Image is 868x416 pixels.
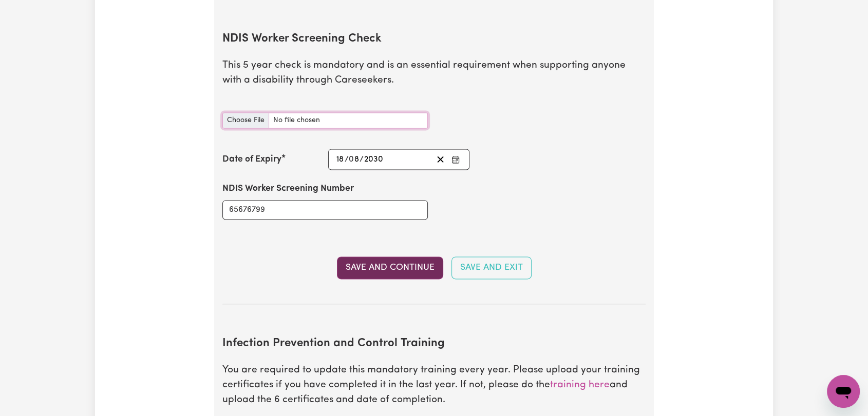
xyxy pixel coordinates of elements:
span: / [345,155,349,164]
button: Enter the Date of Expiry of your NDIS Worker Screening Check [448,152,463,166]
button: Save and Continue [337,256,443,279]
button: Clear date [432,152,448,166]
p: You are required to update this mandatory training every year. Please upload your training certif... [222,363,646,407]
label: Date of Expiry [222,153,281,166]
label: NDIS Worker Screening Number [222,182,354,195]
span: 0 [349,155,354,164]
p: This 5 year check is mandatory and is an essential requirement when supporting anyone with a disa... [222,58,646,88]
h2: NDIS Worker Screening Check [222,32,646,46]
input: -- [336,152,345,166]
h2: Infection Prevention and Control Training [222,337,646,351]
input: -- [349,152,360,166]
iframe: Button to launch messaging window [827,375,860,408]
button: Save and Exit [451,256,532,279]
input: ---- [364,152,384,166]
span: / [360,155,364,164]
a: training here [550,380,610,390]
